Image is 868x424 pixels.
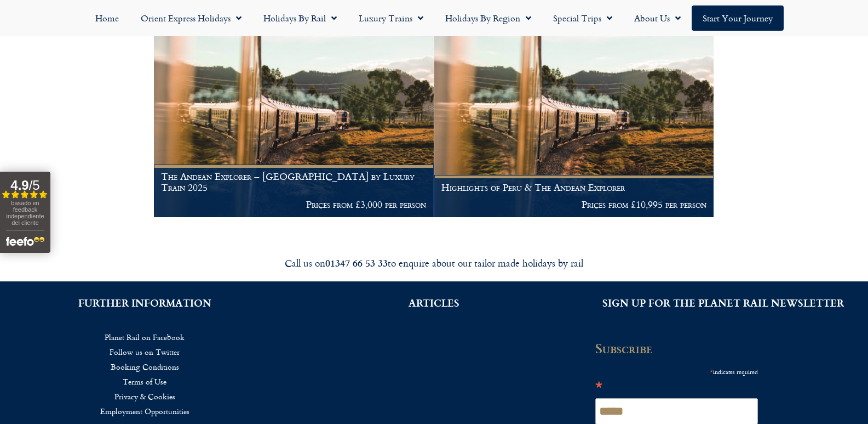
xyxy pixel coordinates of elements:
strong: 01347 66 53 33 [325,256,388,270]
div: indicates required [595,364,758,378]
nav: Menu [5,5,863,31]
a: About Us [623,5,692,31]
div: Call us on to enquire about our tailor made holidays by rail [128,257,741,269]
a: Home [84,5,130,31]
h1: Highlights of Peru & The Andean Explorer [441,182,706,193]
h2: ARTICLES [306,298,562,308]
h2: SIGN UP FOR THE PLANET RAIL NEWSLETTER [595,298,852,308]
a: Follow us on Twitter [16,344,273,359]
a: Orient Express Holidays [130,5,252,31]
a: Highlights of Peru & The Andean Explorer Prices from £10,995 per person [434,27,715,218]
a: Special Trips [542,5,623,31]
p: Prices from £10,995 per person [441,199,706,210]
a: Employment Opportunities [16,404,273,419]
h2: FURTHER INFORMATION [16,298,273,308]
a: Booking Conditions [16,359,273,374]
a: Privacy & Cookies [16,389,273,404]
a: Holidays by Region [434,5,542,31]
p: Prices from £3,000 per person [161,199,426,210]
a: Start your Journey [692,5,784,31]
a: Terms of Use [16,374,273,389]
h1: The Andean Explorer – [GEOGRAPHIC_DATA] by Luxury Train 2025 [161,171,426,193]
a: Planet Rail on Facebook [16,330,273,344]
a: Luxury Trains [348,5,434,31]
nav: Menu [16,330,273,419]
a: The Andean Explorer – [GEOGRAPHIC_DATA] by Luxury Train 2025 Prices from £3,000 per person [154,27,434,218]
a: Holidays by Rail [252,5,348,31]
h2: Subscribe [595,341,765,356]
